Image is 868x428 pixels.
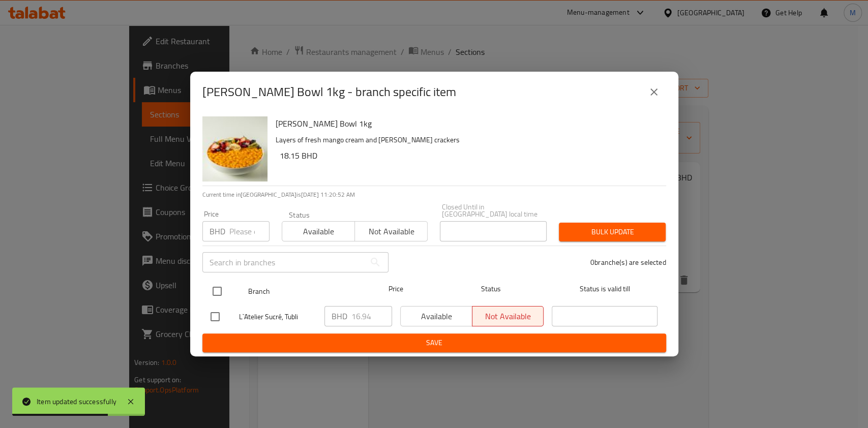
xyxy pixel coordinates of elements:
p: Current time in [GEOGRAPHIC_DATA] is [DATE] 11:20:52 AM [202,190,666,199]
span: Status [438,283,544,295]
p: Layers of fresh mango cream and [PERSON_NAME] crackers [276,134,658,146]
input: Please enter price [229,221,270,241]
span: Price [362,283,430,295]
span: Not available [359,224,424,239]
button: Not available [354,221,428,241]
input: Please enter price [351,306,392,326]
h6: [PERSON_NAME] Bowl 1kg [276,116,658,131]
div: Item updated successfully [37,396,116,407]
button: Bulk update [559,223,666,241]
button: close [642,80,666,104]
span: L`Atelier Sucré, Tubli [239,311,316,323]
span: Bulk update [567,226,657,238]
span: Save [211,337,658,349]
img: Mango Graham Bowl 1kg [202,116,267,181]
p: 0 branche(s) are selected [590,257,666,267]
button: Save [202,333,666,352]
span: Available [286,224,351,239]
button: Available [282,221,355,241]
span: Branch [248,285,354,298]
input: Search in branches [202,252,365,272]
p: BHD [332,310,347,322]
h6: 18.15 BHD [280,148,658,163]
p: BHD [209,225,225,237]
span: Status is valid till [552,283,657,295]
h2: [PERSON_NAME] Bowl 1kg - branch specific item [202,84,456,100]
